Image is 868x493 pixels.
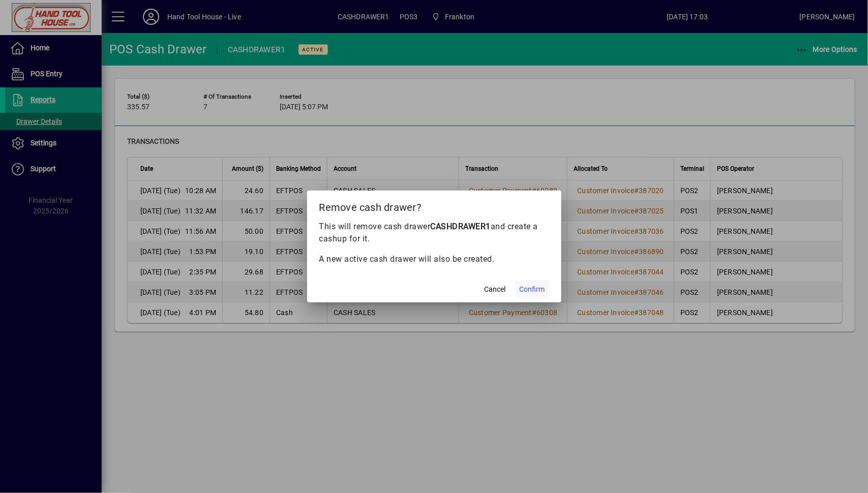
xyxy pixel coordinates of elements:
[319,253,549,265] p: A new active cash drawer will also be created.
[307,191,561,220] h2: Remove cash drawer?
[520,284,545,295] span: Confirm
[516,280,549,298] button: Confirm
[319,221,549,245] p: This will remove cash drawer and create a cashup for it.
[485,284,506,295] span: Cancel
[479,280,512,298] button: Cancel
[431,222,491,231] b: CASHDRAWER1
